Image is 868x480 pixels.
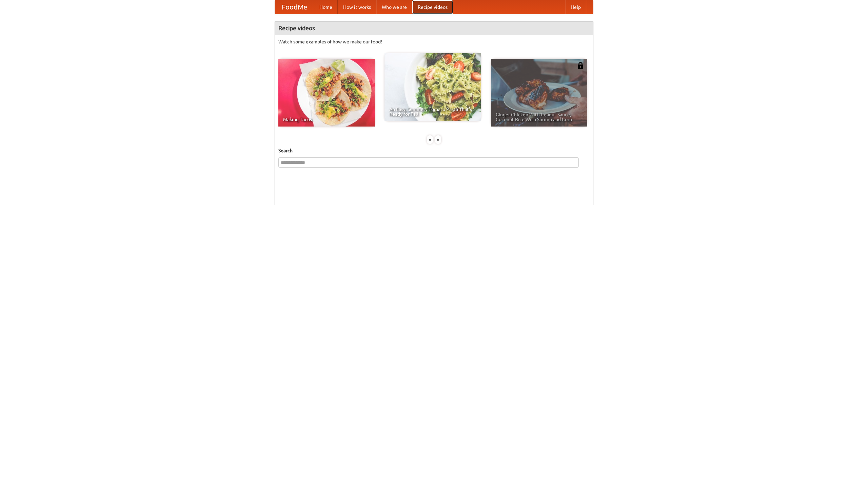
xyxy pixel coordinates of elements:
h5: Search [278,147,590,154]
div: » [435,135,441,144]
a: Help [565,0,586,14]
span: Making Tacos [283,117,370,122]
a: Home [314,0,338,14]
a: An Easy, Summery Tomato Pasta That's Ready for Fall [384,53,481,121]
span: An Easy, Summery Tomato Pasta That's Ready for Fall [389,107,476,116]
a: Making Tacos [278,59,375,127]
a: Recipe videos [412,0,453,14]
a: How it works [338,0,376,14]
p: Watch some examples of how we make our food! [278,38,590,45]
div: « [427,135,433,144]
h4: Recipe videos [275,21,593,35]
a: FoodMe [275,0,314,14]
img: 483408.png [577,62,584,69]
a: Who we are [376,0,412,14]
